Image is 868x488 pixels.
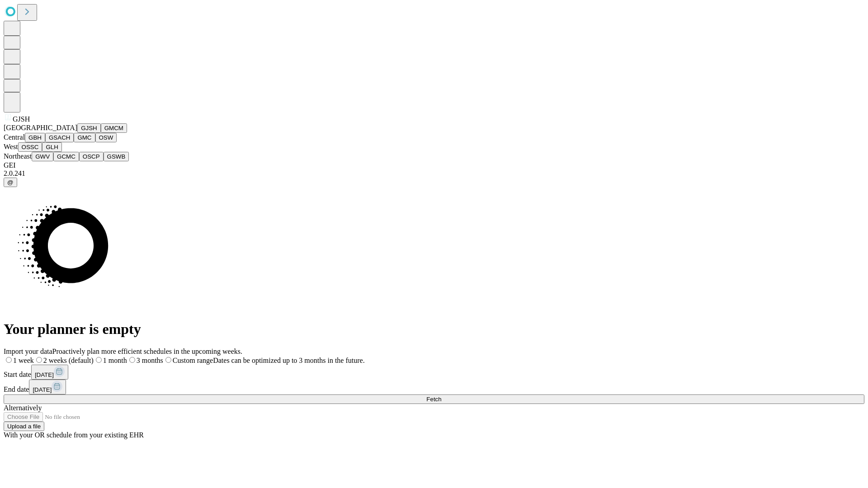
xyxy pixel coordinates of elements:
button: GSWB [104,152,129,161]
span: 2 weeks (default) [43,357,94,364]
button: GLH [42,142,61,152]
button: [DATE] [31,365,68,380]
div: Start date [4,365,864,380]
input: Custom rangeDates can be optimized up to 3 months in the future. [165,357,171,363]
button: Fetch [4,394,864,404]
div: End date [4,380,864,394]
input: 1 week [6,357,12,363]
button: OSW [95,133,117,142]
div: GEI [4,161,864,169]
span: Central [4,133,25,141]
input: 3 months [129,357,135,363]
span: Fetch [426,396,441,403]
button: @ [4,178,17,187]
span: 3 months [137,357,163,364]
span: With your OR schedule from your existing EHR [4,431,144,439]
button: GMCM [101,123,127,133]
button: Upload a file [4,422,44,431]
input: 1 month [96,357,102,363]
span: Proactively plan more efficient schedules in the upcoming weeks. [52,347,242,355]
button: GCMC [53,152,79,161]
span: [DATE] [35,371,54,378]
span: GJSH [13,115,30,123]
h1: Your planner is empty [4,321,864,338]
span: 1 week [13,357,34,364]
span: Custom range [173,357,213,364]
button: GJSH [77,123,101,133]
span: [GEOGRAPHIC_DATA] [4,124,77,131]
span: Import your data [4,347,52,355]
input: 2 weeks (default) [36,357,42,363]
button: GBH [25,133,45,142]
span: [DATE] [33,386,52,393]
button: GMC [74,133,95,142]
span: Northeast [4,152,32,160]
span: Dates can be optimized up to 3 months in the future. [213,357,364,364]
button: GSACH [45,133,74,142]
button: GWV [32,152,53,161]
span: @ [7,179,14,186]
span: West [4,143,18,150]
button: OSSC [18,142,42,152]
span: Alternatively [4,404,42,412]
div: 2.0.241 [4,169,864,178]
button: [DATE] [29,380,66,394]
button: OSCP [79,152,104,161]
span: 1 month [103,357,127,364]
